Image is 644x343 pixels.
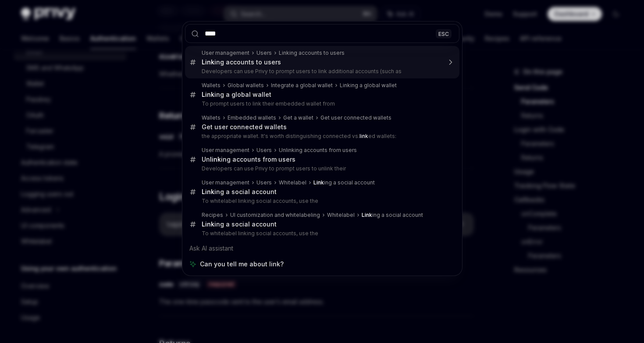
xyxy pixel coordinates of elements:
[202,147,249,154] div: User management
[279,147,357,154] div: Unlinking accounts from users
[202,91,214,98] b: Link
[202,58,214,66] b: Link
[202,68,441,75] p: Developers can use Privy to prompt users to link additional accounts (such as
[436,29,452,38] div: ESC
[202,212,223,219] div: Recipes
[185,240,459,256] div: Ask AI assistant
[202,220,214,228] b: Link
[313,179,324,186] b: Link
[320,114,391,121] div: Get user connected wallets
[359,133,368,139] b: link
[202,82,221,89] div: Wallets
[202,58,281,66] div: ing accounts to users
[230,212,320,219] div: UI customization and whitelabeling
[228,114,276,121] div: Embedded wallets
[202,91,271,99] div: ing a global wallet
[202,50,249,57] div: User management
[256,179,272,186] div: Users
[228,82,264,89] div: Global wallets
[202,100,441,107] p: To prompt users to link their embedded wallet from
[202,133,441,140] p: the appropriate wallet. It's worth distinguishing connected vs. ed wallets:
[362,212,372,218] b: Link
[271,82,333,89] div: Integrate a global wallet
[202,188,214,195] b: Link
[313,179,375,186] div: ing a social account
[256,50,272,57] div: Users
[202,179,249,186] div: User management
[202,198,441,205] p: To whitelabel linking social accounts, use the
[202,165,441,172] p: Developers can use Privy to prompt users to unlink their
[340,82,397,89] div: Linking a global wallet
[202,114,221,121] div: Wallets
[202,188,277,196] div: ing a social account
[202,230,441,237] p: To whitelabel linking social accounts, use the
[200,260,284,269] span: Can you tell me about link?
[279,50,345,57] div: Linking accounts to users
[202,220,277,228] div: ing a social account
[279,179,306,186] div: Whitelabel
[202,123,287,131] div: Get user connected wallets
[362,212,423,219] div: ing a social account
[210,156,221,163] b: link
[256,147,272,154] div: Users
[283,114,313,121] div: Get a wallet
[202,156,295,163] div: Un ing accounts from users
[327,212,355,219] div: Whitelabel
